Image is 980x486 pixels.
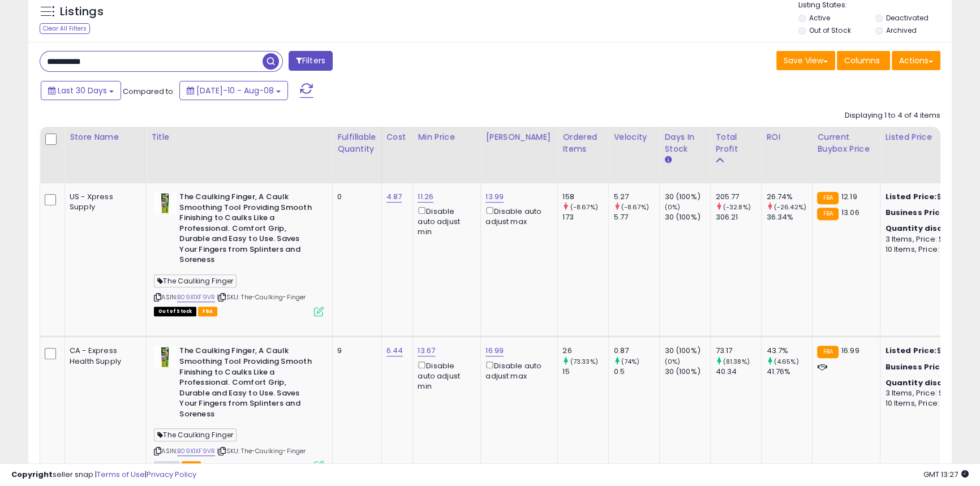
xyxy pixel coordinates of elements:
div: $13.99 [885,192,979,202]
span: All listings that are currently out of stock and unavailable for purchase on Amazon [154,307,196,316]
b: The Caulking Finger, A Caulk Smoothing Tool Providing Smooth Finishing to Caulks Like a Professio... [179,192,317,268]
img: 41oyxaLTQEL._SL40_.jpg [154,192,177,214]
div: 26 [562,346,608,356]
div: Min Price [418,131,476,143]
small: (-32.8%) [723,203,751,212]
div: Title [151,131,328,143]
label: Active [809,13,830,23]
div: $16.98 [885,362,979,372]
div: 5.27 [613,192,659,202]
span: Last 30 Days [58,85,107,96]
div: Disable auto adjust max [485,205,549,227]
div: 73.17 [715,346,761,356]
div: 36.34% [766,212,812,222]
div: 26.74% [766,192,812,202]
small: Days In Stock. [664,155,671,165]
small: (-8.67%) [621,203,649,212]
b: Quantity discounts [885,377,966,388]
div: 41.76% [766,367,812,377]
div: US - Xpress Supply [70,192,137,212]
span: Columns [844,55,880,66]
div: $12.11 [885,208,979,218]
div: Days In Stock [664,131,706,155]
small: (0%) [664,203,680,212]
a: 6.44 [386,345,403,356]
button: Filters [289,51,333,71]
div: ASIN: [154,192,324,315]
div: 9 [337,346,372,356]
div: ROI [766,131,807,143]
div: 158 [562,192,608,202]
a: Privacy Policy [147,469,196,480]
span: 13.06 [841,207,859,218]
div: 30 (100%) [664,212,710,222]
b: Business Price: [885,362,947,372]
a: 11.26 [418,191,433,203]
div: CA - Express Health Supply [70,346,137,366]
div: Disable auto adjust min [418,205,472,237]
div: 306.21 [715,212,761,222]
div: $16.99 [885,346,979,356]
small: (74%) [621,357,640,366]
button: Last 30 Days [41,81,121,100]
div: 3 Items, Price: $16.86 [885,388,979,398]
span: The Caulking Finger [154,428,237,441]
div: 10 Items, Price: $16.52 [885,398,979,408]
div: : [885,378,979,388]
div: 3 Items, Price: $11.99 [885,234,979,244]
span: Compared to: [123,86,175,97]
label: Deactivated [886,13,929,23]
div: [PERSON_NAME] [485,131,553,143]
span: | SKU: The-Caulking-Finger [217,446,306,455]
span: The Caulking Finger [154,274,237,287]
div: Fulfillable Quantity [337,131,376,155]
div: Clear All Filters [40,23,90,34]
div: Total Profit [715,131,757,155]
div: Current Buybox Price [817,131,875,155]
a: Terms of Use [97,469,145,480]
div: : [885,223,979,234]
div: 15 [562,367,608,377]
div: Cost [386,131,409,143]
a: 13.67 [418,345,435,356]
small: (-26.42%) [774,203,806,212]
div: Displaying 1 to 4 of 4 items [845,110,940,121]
a: 13.99 [485,191,504,203]
div: 5.77 [613,212,659,222]
small: FBA [817,346,838,358]
small: FBA [817,208,838,220]
div: Store Name [70,131,141,143]
span: 2025-09-9 13:27 GMT [923,469,969,480]
small: (81.38%) [723,357,750,366]
button: Save View [776,51,835,70]
div: 10 Items, Price: $11.75 [885,244,979,255]
div: 43.7% [766,346,812,356]
div: 40.34 [715,367,761,377]
span: FBA [198,307,217,316]
h5: Listings [60,4,104,20]
div: Ordered Items [562,131,604,155]
a: 16.99 [485,345,504,356]
div: 30 (100%) [664,367,710,377]
div: 173 [562,212,608,222]
small: (-8.67%) [570,203,598,212]
span: | SKU: The-Caulking-Finger [217,293,306,302]
small: FBA [817,192,838,204]
small: (0%) [664,357,680,366]
img: 41oyxaLTQEL._SL40_.jpg [154,346,177,368]
b: Quantity discounts [885,223,966,234]
div: 0.87 [613,346,659,356]
a: B09X1XF9VR [177,446,215,456]
div: 0 [337,192,372,202]
div: 0.5 [613,367,659,377]
div: Velocity [613,131,655,143]
b: Listed Price: [885,345,936,356]
button: Columns [837,51,890,70]
span: [DATE]-10 - Aug-08 [196,85,274,96]
div: 205.77 [715,192,761,202]
small: (73.33%) [570,357,598,366]
strong: Copyright [11,469,53,480]
a: 4.87 [386,191,402,203]
span: 12.19 [841,191,857,202]
small: (4.65%) [774,357,799,366]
